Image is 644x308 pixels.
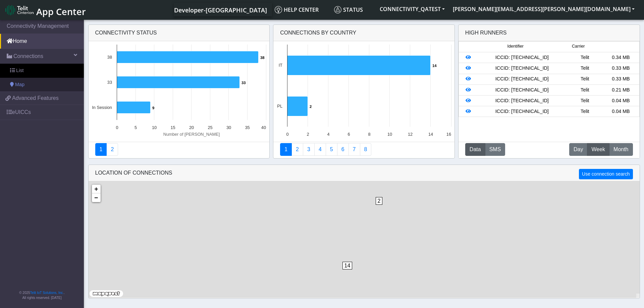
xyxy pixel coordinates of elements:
[613,145,628,153] span: Month
[603,75,639,83] div: 0.33 MB
[116,125,118,130] text: 0
[261,125,266,130] text: 40
[477,108,567,115] div: ICCID: [TECHNICAL_ID]
[260,56,264,60] text: 38
[567,97,603,105] div: Telit
[30,291,64,295] a: Telit IoT Solutions, Inc.
[603,97,639,105] div: 0.04 MB
[92,185,101,193] a: Zoom in
[603,86,639,94] div: 0.21 MB
[280,143,448,156] nav: Summary paging
[189,125,194,130] text: 20
[587,143,609,156] button: Week
[334,6,363,13] span: Status
[275,6,319,13] span: Help center
[95,143,107,156] a: Connectivity status
[360,143,372,156] a: Not Connected for 30 days
[95,143,263,156] nav: Summary paging
[376,3,449,15] button: CONNECTIVITY_QATEST
[465,29,507,37] div: High Runners
[272,3,331,16] a: Help center
[609,143,633,156] button: Month
[106,143,118,156] a: Deployment status
[107,55,112,60] text: 38
[5,3,85,17] a: App Center
[303,143,315,156] a: Usage per Country
[277,104,282,109] text: PL
[477,54,567,61] div: ICCID: [TECHNICAL_ID]
[16,67,23,74] span: List
[342,262,353,269] span: 14
[291,143,303,156] a: Carrier
[477,97,567,105] div: ICCID: [TECHNICAL_ID]
[36,5,86,18] span: App Center
[477,65,567,72] div: ICCID: [TECHNICAL_ID]
[92,105,112,110] text: In Session
[567,75,603,83] div: Telit
[567,54,603,61] div: Telit
[107,80,112,85] text: 33
[567,86,603,94] div: Telit
[5,5,34,15] img: logo-telit-cinterion-gw-new.png
[368,132,370,137] text: 8
[174,3,267,16] a: Your current platform instance
[446,132,451,137] text: 16
[387,132,392,137] text: 10
[174,6,267,14] span: Developer-[GEOGRAPHIC_DATA]
[603,54,639,61] div: 0.34 MB
[208,125,212,130] text: 25
[507,43,524,50] span: Identifier
[334,6,341,13] img: status.svg
[603,108,639,115] div: 0.04 MB
[591,145,605,153] span: Week
[327,132,329,137] text: 4
[572,43,585,50] span: Carrier
[89,25,270,41] div: Connectivity status
[567,108,603,115] div: Telit
[331,3,376,16] a: Status
[245,125,250,130] text: 35
[92,193,101,202] a: Zoom out
[152,125,157,130] text: 10
[163,132,220,137] text: Number of [PERSON_NAME]
[241,81,246,85] text: 33
[432,64,437,68] text: 14
[275,6,282,13] img: knowledge.svg
[226,125,231,130] text: 30
[376,197,383,205] span: 2
[408,132,413,137] text: 12
[485,143,505,156] button: SMS
[89,165,640,181] div: LOCATION OF CONNECTIONS
[286,132,288,137] text: 0
[477,75,567,83] div: ICCID: [TECHNICAL_ID]
[273,25,454,41] div: Connections By Country
[279,63,283,68] text: IT
[579,169,633,179] button: Use connection search
[347,132,350,137] text: 6
[307,132,309,137] text: 2
[135,125,137,130] text: 5
[337,143,349,156] a: 14 Days Trend
[15,81,24,88] span: Map
[12,94,59,102] span: Advanced Features
[152,106,154,110] text: 9
[348,143,360,156] a: Zero Session
[449,3,639,15] button: [PERSON_NAME][EMAIL_ADDRESS][PERSON_NAME][DOMAIN_NAME]
[465,143,485,156] button: Data
[603,65,639,72] div: 0.33 MB
[326,143,337,156] a: Usage by Carrier
[280,143,292,156] a: Connections By Country
[170,125,175,130] text: 15
[567,65,603,72] div: Telit
[314,143,326,156] a: Connections By Carrier
[477,86,567,94] div: ICCID: [TECHNICAL_ID]
[13,52,43,60] span: Connections
[310,105,312,109] text: 2
[428,132,433,137] text: 14
[574,145,583,153] span: Day
[569,143,587,156] button: Day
